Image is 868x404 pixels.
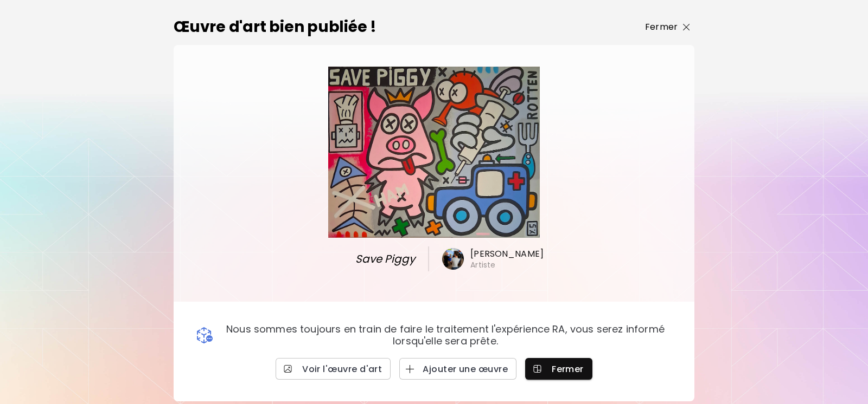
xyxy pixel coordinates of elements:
img: large.webp [328,67,540,238]
a: Voir l'œuvre d'art [276,358,391,380]
p: Nous sommes toujours en train de faire le traitement l'expérience RA, vous serez informé lorsqu'e... [218,323,673,347]
h6: Artiste [470,260,495,270]
button: Ajouter une œuvre [399,358,516,380]
span: Ajouter une œuvre [408,363,508,375]
span: Save Piggy [340,251,416,267]
button: Fermer [525,358,592,380]
span: Fermer [534,363,584,375]
h6: [PERSON_NAME] [470,248,544,260]
span: Voir l'œuvre d'art [284,363,382,375]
